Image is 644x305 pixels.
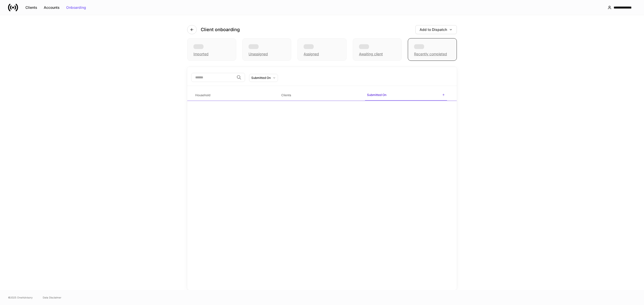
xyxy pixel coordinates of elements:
a: Data Disclaimer [43,295,61,299]
div: Imported [187,38,236,61]
button: Submitted On [249,74,278,82]
div: Unassigned [249,52,268,57]
div: Submitted On [251,75,271,80]
span: Submitted On [365,90,447,101]
div: Awaiting client [353,38,402,61]
button: Clients [22,4,41,12]
button: Onboarding [63,4,89,12]
span: © 2025 OneAdvisory [8,295,33,299]
div: Onboarding [66,6,86,9]
h6: Submitted On [367,92,386,97]
div: Recently completed [414,52,447,57]
button: Add to Dispatch [415,25,457,34]
button: Accounts [41,4,63,12]
h6: Household [195,93,210,97]
div: Add to Dispatch [420,28,453,31]
h4: Client onboarding [201,27,240,33]
span: Clients [279,90,361,100]
div: Assigned [297,38,346,61]
div: Recently completed [408,38,457,61]
div: Clients [25,6,37,9]
div: Accounts [44,6,60,9]
div: Assigned [304,52,319,57]
div: Imported [193,52,209,57]
div: Awaiting client [359,52,383,57]
span: Household [193,90,275,100]
div: Unassigned [242,38,291,61]
h6: Clients [281,93,291,97]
